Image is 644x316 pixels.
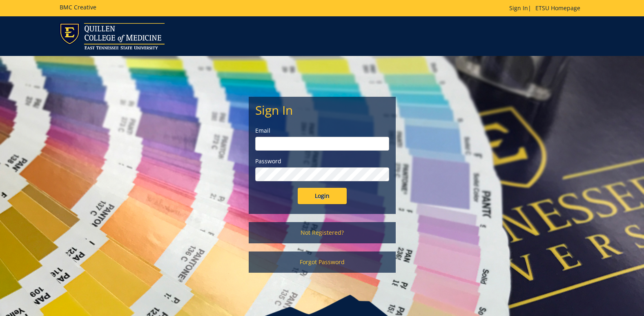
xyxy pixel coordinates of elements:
[509,4,528,12] a: Sign In
[60,4,96,10] h5: BMC Creative
[255,127,389,135] label: Email
[298,188,347,204] input: Login
[249,222,396,243] a: Not Registered?
[255,157,389,165] label: Password
[509,4,584,12] p: |
[249,251,396,273] a: Forgot Password
[531,4,584,12] a: ETSU Homepage
[60,23,165,49] img: ETSU logo
[255,103,389,117] h2: Sign In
